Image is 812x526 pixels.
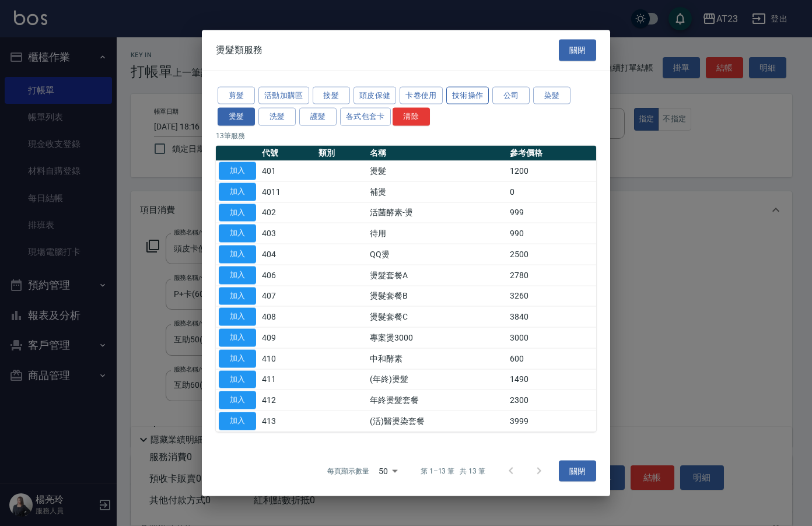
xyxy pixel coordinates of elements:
[507,369,596,390] td: 1490
[367,369,507,390] td: (年終)燙髮
[299,108,337,126] button: 護髮
[559,460,596,482] button: 關閉
[219,287,256,305] button: 加入
[258,108,296,126] button: 洗髮
[327,465,369,476] p: 每頁顯示數量
[219,412,256,430] button: 加入
[367,306,507,327] td: 燙髮套餐C
[259,223,316,244] td: 403
[259,265,316,286] td: 406
[219,183,256,201] button: 加入
[507,223,596,244] td: 990
[259,327,316,348] td: 409
[259,390,316,411] td: 412
[507,286,596,307] td: 3260
[507,160,596,181] td: 1200
[219,370,256,388] button: 加入
[507,327,596,348] td: 3000
[367,223,507,244] td: 待用
[259,306,316,327] td: 408
[316,146,367,161] th: 類別
[259,181,316,202] td: 4011
[374,455,402,486] div: 50
[367,390,507,411] td: 年終燙髮套餐
[258,86,309,104] button: 活動加購區
[218,86,255,104] button: 剪髮
[559,40,596,61] button: 關閉
[219,266,256,284] button: 加入
[259,286,316,307] td: 407
[533,86,570,104] button: 染髮
[259,348,316,369] td: 410
[219,391,256,409] button: 加入
[218,108,255,126] button: 燙髮
[219,204,256,222] button: 加入
[367,286,507,307] td: 燙髮套餐B
[367,146,507,161] th: 名稱
[367,348,507,369] td: 中和酵素
[507,181,596,202] td: 0
[367,202,507,223] td: 活菌酵素-燙
[259,369,316,390] td: 411
[259,160,316,181] td: 401
[367,411,507,432] td: (活)醫燙染套餐
[507,390,596,411] td: 2300
[507,411,596,432] td: 3999
[219,246,256,264] button: 加入
[421,465,485,476] p: 第 1–13 筆 共 13 筆
[313,86,350,104] button: 接髮
[507,244,596,265] td: 2500
[507,265,596,286] td: 2780
[507,348,596,369] td: 600
[367,181,507,202] td: 補燙
[446,86,489,104] button: 技術操作
[367,327,507,348] td: 專案燙3000
[259,411,316,432] td: 413
[367,265,507,286] td: 燙髮套餐A
[259,146,316,161] th: 代號
[340,108,391,126] button: 各式包套卡
[507,146,596,161] th: 參考價格
[367,244,507,265] td: QQ燙
[353,86,397,104] button: 頭皮保健
[259,202,316,223] td: 402
[400,86,443,104] button: 卡卷使用
[216,131,596,141] p: 13 筆服務
[219,225,256,243] button: 加入
[367,160,507,181] td: 燙髮
[219,329,256,347] button: 加入
[492,86,530,104] button: 公司
[507,202,596,223] td: 999
[259,244,316,265] td: 404
[219,308,256,326] button: 加入
[216,44,262,56] span: 燙髮類服務
[393,108,430,126] button: 清除
[219,349,256,367] button: 加入
[507,306,596,327] td: 3840
[219,162,256,180] button: 加入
